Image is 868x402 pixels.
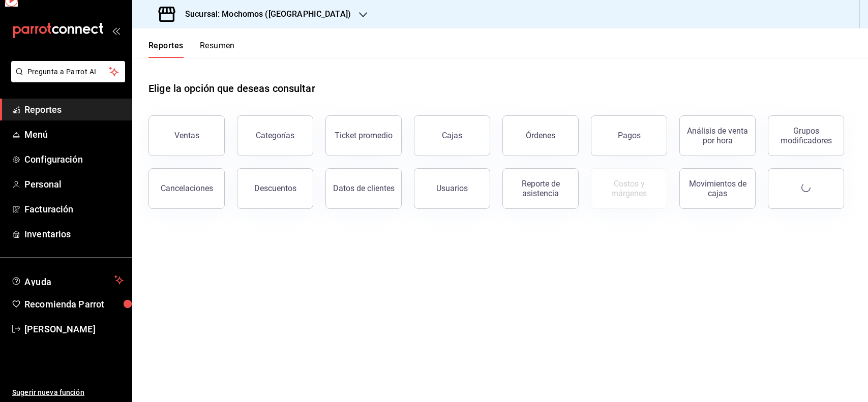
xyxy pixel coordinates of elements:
[679,168,756,209] button: Movimientos de cajas
[200,41,235,58] button: Resumen
[686,179,749,198] div: Movimientos de cajas
[679,115,756,156] button: Análisis de venta por hora
[112,26,120,35] button: open_drawer_menu
[597,179,661,198] div: Costos y márgenes
[24,103,124,116] span: Reportes
[502,168,579,209] button: Reporte de asistencia
[414,115,490,156] button: Cajas
[618,131,641,140] div: Pagos
[256,131,294,140] div: Categorías
[333,183,395,193] div: Datos de clientes
[24,202,124,216] span: Facturación
[774,126,837,145] div: Grupos modificadores
[24,297,124,311] span: Recomienda Parrot
[7,74,125,84] a: Pregunta a Parrot AI
[509,179,572,198] div: Reporte de asistencia
[442,131,462,140] div: Cajas
[254,183,296,193] div: Descuentos
[148,115,225,156] button: Ventas
[24,227,124,241] span: Inventarios
[174,131,199,140] div: Ventas
[591,168,667,209] button: Contrata inventarios para ver este reporte
[768,115,844,156] button: Grupos modificadores
[436,183,468,193] div: Usuarios
[11,61,125,82] button: Pregunta a Parrot AI
[177,8,351,20] h3: Sucursal: Mochomos ([GEOGRAPHIC_DATA])
[325,115,402,156] button: Ticket promedio
[502,115,579,156] button: Órdenes
[24,152,124,166] span: Configuración
[148,41,184,58] button: Reportes
[12,387,124,398] span: Sugerir nueva función
[148,168,225,209] button: Cancelaciones
[148,81,315,96] h1: Elige la opción que deseas consultar
[24,274,110,286] span: Ayuda
[686,126,749,145] div: Análisis de venta por hora
[24,128,124,141] span: Menú
[148,41,235,58] div: navigation tabs
[161,183,213,193] div: Cancelaciones
[237,168,313,209] button: Descuentos
[237,115,313,156] button: Categorías
[526,131,555,140] div: Órdenes
[591,115,667,156] button: Pagos
[325,168,402,209] button: Datos de clientes
[24,322,124,336] span: [PERSON_NAME]
[27,67,109,77] span: Pregunta a Parrot AI
[414,168,490,209] button: Usuarios
[24,177,124,191] span: Personal
[335,131,393,140] div: Ticket promedio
